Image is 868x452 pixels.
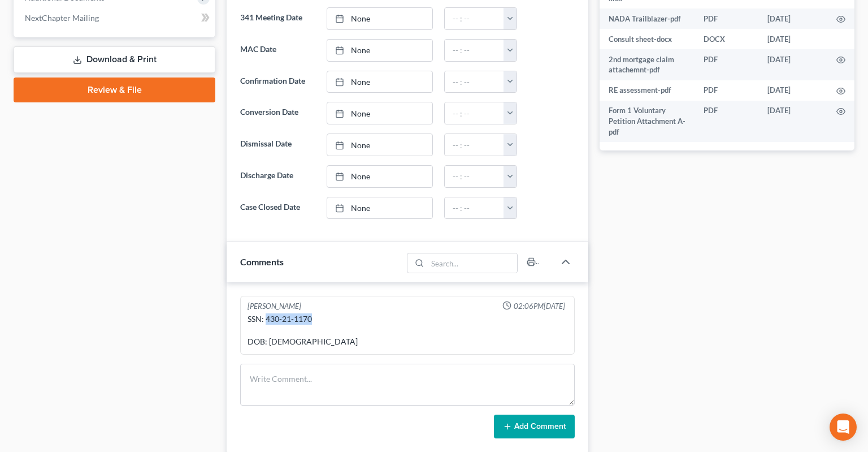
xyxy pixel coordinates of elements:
[600,101,695,142] td: Form 1 Voluntary Petition Attachment A-pdf
[14,78,215,102] a: Review & File
[695,8,758,29] td: PDF
[248,301,301,312] div: [PERSON_NAME]
[445,166,504,187] input: -- : --
[248,313,567,347] div: SSN: 430-21-1170 DOB: [DEMOGRAPHIC_DATA]
[695,29,758,49] td: DOCX
[327,197,432,219] a: None
[327,102,432,124] a: None
[327,71,432,93] a: None
[235,165,321,188] label: Discharge Date
[240,256,284,267] span: Comments
[695,101,758,142] td: PDF
[600,49,695,80] td: 2nd mortgage claim attachemnt-pdf
[327,8,432,29] a: None
[445,197,504,219] input: -- : --
[758,80,827,101] td: [DATE]
[445,71,504,93] input: -- : --
[830,414,857,441] div: Open Intercom Messenger
[445,40,504,61] input: -- : --
[427,253,517,273] input: Search...
[327,40,432,61] a: None
[235,134,321,156] label: Dismissal Date
[600,8,695,29] td: NADA Trailblazer-pdf
[445,8,504,29] input: -- : --
[695,49,758,80] td: PDF
[235,71,321,93] label: Confirmation Date
[327,134,432,156] a: None
[235,102,321,124] label: Conversion Date
[600,29,695,49] td: Consult sheet-docx
[14,46,215,73] a: Download & Print
[600,80,695,101] td: RE assessment-pdf
[758,49,827,80] td: [DATE]
[235,7,321,30] label: 341 Meeting Date
[235,39,321,62] label: MAC Date
[514,301,565,312] span: 02:06PM[DATE]
[758,29,827,49] td: [DATE]
[758,101,827,142] td: [DATE]
[494,415,575,438] button: Add Comment
[758,8,827,29] td: [DATE]
[327,166,432,187] a: None
[16,8,215,28] a: NextChapter Mailing
[445,102,504,124] input: -- : --
[235,197,321,219] label: Case Closed Date
[25,13,99,23] span: NextChapter Mailing
[445,134,504,156] input: -- : --
[695,80,758,101] td: PDF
